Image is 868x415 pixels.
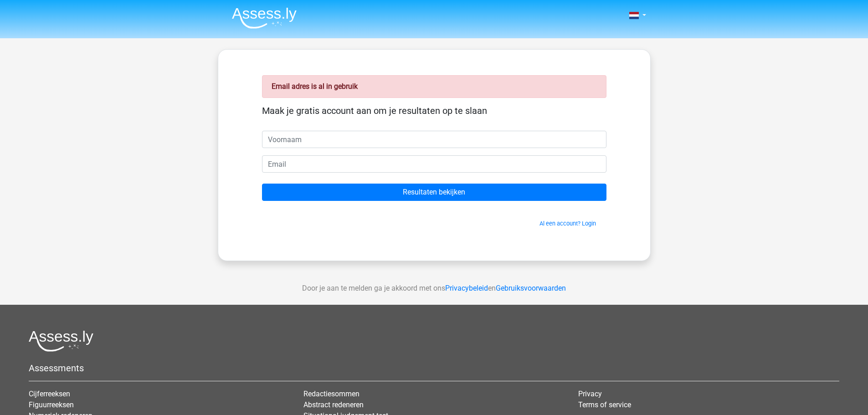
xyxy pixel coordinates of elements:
[539,220,596,227] a: Al een account? Login
[578,389,602,398] a: Privacy
[303,389,360,398] a: Redactiesommen
[29,400,74,409] a: Figuurreeksen
[29,363,839,374] h5: Assessments
[29,330,93,352] img: Assessly logo
[303,400,364,409] a: Abstract redeneren
[445,284,488,292] a: Privacybeleid
[272,82,358,91] strong: Email adres is al in gebruik
[232,7,297,29] img: Assessly
[262,184,606,201] input: Resultaten bekijken
[262,105,606,116] h5: Maak je gratis account aan om je resultaten op te slaan
[29,389,70,398] a: Cijferreeksen
[262,131,606,148] input: Voornaam
[262,155,606,173] input: Email
[496,284,566,292] a: Gebruiksvoorwaarden
[578,400,631,409] a: Terms of service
